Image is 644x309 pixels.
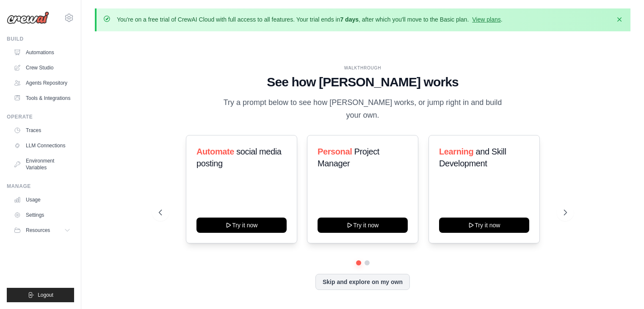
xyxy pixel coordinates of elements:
[10,91,74,105] a: Tools & Integrations
[340,16,359,23] strong: 7 days
[10,124,74,137] a: Traces
[196,218,287,233] button: Try it now
[196,147,282,168] span: social media posting
[7,183,74,190] div: Manage
[38,292,53,298] span: Logout
[10,223,74,237] button: Resources
[221,97,505,121] p: Try a prompt below to see how [PERSON_NAME] works, or jump right in and build your own.
[439,218,529,233] button: Try it now
[7,36,74,42] div: Build
[10,193,74,207] a: Usage
[10,208,74,222] a: Settings
[7,113,74,120] div: Operate
[10,46,74,59] a: Automations
[318,147,379,168] span: Project Manager
[439,147,506,168] span: and Skill Development
[318,147,352,156] span: Personal
[26,227,50,234] span: Resources
[472,16,500,23] a: View plans
[10,61,74,74] a: Crew Studio
[159,74,567,90] h1: See how [PERSON_NAME] works
[439,147,473,156] span: Learning
[117,15,503,24] p: You're on a free trial of CrewAI Cloud with full access to all features. Your trial ends in , aft...
[10,139,74,152] a: LLM Connections
[315,274,410,290] button: Skip and explore on my own
[318,218,408,233] button: Try it now
[196,147,234,156] span: Automate
[7,288,74,302] button: Logout
[159,65,567,71] div: WALKTHROUGH
[10,76,74,90] a: Agents Repository
[7,11,49,24] img: Logo
[10,154,74,174] a: Environment Variables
